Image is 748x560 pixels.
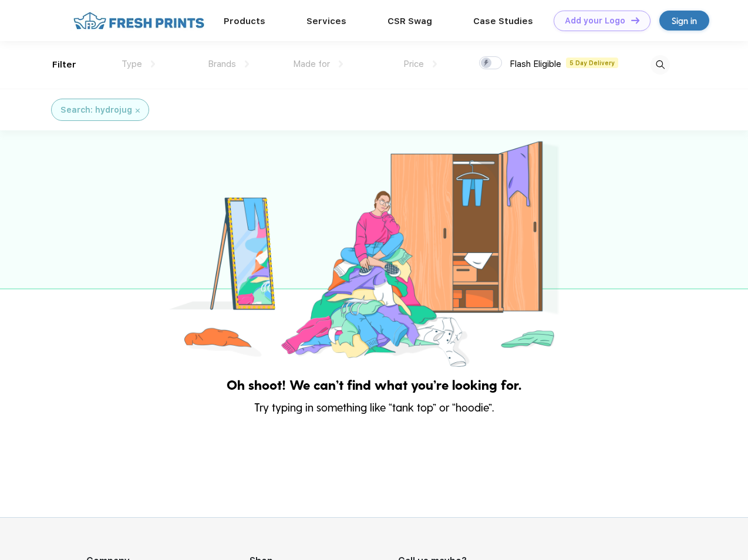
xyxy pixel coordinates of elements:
[208,59,236,69] span: Brands
[245,60,249,68] img: dropdown.png
[510,59,561,69] span: Flash Eligible
[122,59,142,69] span: Type
[659,11,709,31] a: Sign in
[136,109,140,113] img: filter_cancel.svg
[631,17,639,23] img: DT
[565,16,625,26] div: Add your Logo
[293,59,330,69] span: Made for
[224,16,265,26] a: Products
[60,104,132,116] div: Search: hydrojug
[651,55,670,75] img: desktop_search.svg
[70,11,208,31] img: fo%20logo%202.webp
[339,60,343,68] img: dropdown.png
[672,14,697,28] div: Sign in
[151,60,155,68] img: dropdown.png
[566,58,618,68] span: 5 Day Delivery
[52,58,76,72] div: Filter
[433,60,437,68] img: dropdown.png
[403,59,424,69] span: Price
